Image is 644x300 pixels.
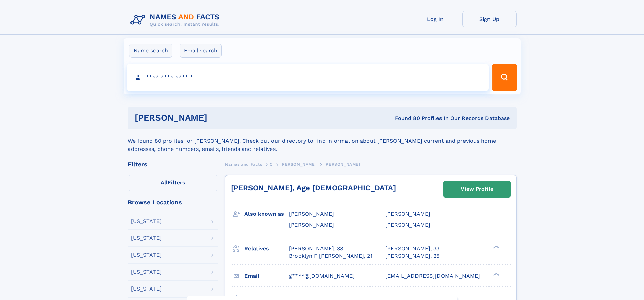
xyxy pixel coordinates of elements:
[135,114,301,122] h1: [PERSON_NAME]
[244,270,289,282] h3: Email
[131,286,162,292] div: [US_STATE]
[385,273,480,279] span: [EMAIL_ADDRESS][DOMAIN_NAME]
[244,243,289,254] h3: Relatives
[180,44,222,58] label: Email search
[301,115,510,122] div: Found 80 Profiles In Our Records Database
[385,245,439,252] a: [PERSON_NAME], 33
[128,129,517,153] div: We found 80 profiles for [PERSON_NAME]. Check out our directory to find information about [PERSON...
[289,252,372,260] a: Brooklyn F [PERSON_NAME], 21
[289,222,334,228] span: [PERSON_NAME]
[385,211,430,217] span: [PERSON_NAME]
[324,162,360,167] span: [PERSON_NAME]
[461,181,493,197] div: View Profile
[280,160,316,168] a: [PERSON_NAME]
[289,211,334,217] span: [PERSON_NAME]
[127,64,489,91] input: search input
[128,161,218,167] div: Filters
[128,11,225,29] img: Logo Names and Facts
[270,162,273,167] span: C
[280,162,316,167] span: [PERSON_NAME]
[492,245,500,249] div: ❯
[385,222,430,228] span: [PERSON_NAME]
[161,179,168,186] span: All
[225,160,262,168] a: Names and Facts
[131,269,162,275] div: [US_STATE]
[408,11,462,27] a: Log In
[462,11,517,27] a: Sign Up
[270,160,273,168] a: C
[289,245,343,252] a: [PERSON_NAME], 38
[244,208,289,220] h3: Also known as
[492,272,500,276] div: ❯
[231,184,396,192] a: [PERSON_NAME], Age [DEMOGRAPHIC_DATA]
[128,199,218,205] div: Browse Locations
[385,252,439,260] a: [PERSON_NAME], 25
[444,181,510,197] a: View Profile
[128,175,218,191] label: Filters
[131,235,162,241] div: [US_STATE]
[131,218,162,224] div: [US_STATE]
[131,252,162,258] div: [US_STATE]
[492,64,517,91] button: Search Button
[129,44,172,58] label: Name search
